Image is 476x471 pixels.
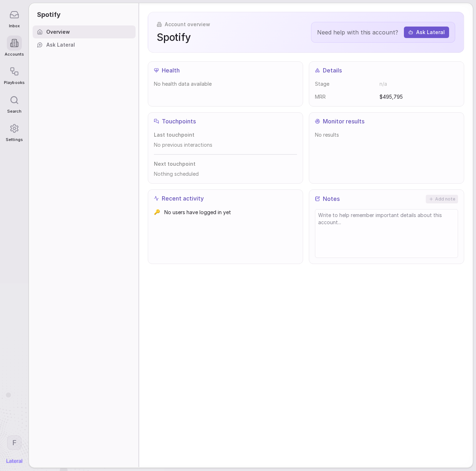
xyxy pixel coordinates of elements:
span: Health [162,66,180,75]
span: Spotify [157,31,191,44]
span: Notes [323,194,340,203]
span: Search [7,109,22,114]
img: Lateral [6,459,22,463]
dt: MRR [315,93,374,100]
span: Settings [6,137,23,142]
span: Ask Lateral [46,41,75,48]
span: Details [323,66,342,75]
span: Overview [46,28,70,36]
span: Touchpoints [162,117,196,126]
span: No users have logged in yet [164,208,231,216]
span: Next touchpoint [154,160,297,168]
dt: Stage [315,80,374,88]
a: Inbox [4,4,24,32]
span: Nothing scheduled [154,170,297,178]
a: Playbooks [4,60,24,89]
span: Spotify [37,10,61,19]
a: Overview [33,25,136,38]
span: No previous interactions [154,141,297,149]
span: F [12,438,17,447]
button: Add note [426,195,458,203]
span: Accounts [5,52,24,57]
span: $495,795 [380,93,403,100]
span: No health data available [154,80,297,88]
button: Ask Lateral [404,27,449,38]
span: Account overview [165,21,210,28]
span: Inbox [9,24,20,28]
a: Settings [4,117,24,146]
span: Monitor results [323,117,364,126]
span: Need help with this account? [317,28,398,37]
span: 🔑 [154,208,160,216]
span: Last touchpoint [154,131,297,138]
a: Ask Lateral [33,38,136,51]
span: Recent activity [162,194,204,203]
span: Playbooks [4,80,24,85]
span: n/a [380,80,387,88]
span: No results [315,131,458,138]
a: Accounts [4,32,24,60]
